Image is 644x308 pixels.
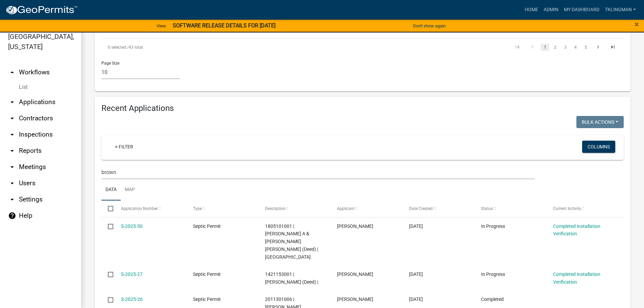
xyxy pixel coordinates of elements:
datatable-header-cell: Select [101,200,114,217]
a: S-2025-27 [121,271,143,277]
li: page 4 [570,42,580,53]
li: page 5 [580,42,591,53]
span: In Progress [481,223,505,229]
span: × [635,20,639,29]
span: Applicant [337,206,355,211]
i: arrow_drop_down [8,147,16,155]
a: Completed Installation Verification [553,271,600,285]
a: go to previous page [526,44,539,51]
span: Completed [481,297,504,302]
a: go to next page [592,44,604,51]
button: Columns [582,141,615,153]
a: My Dashboard [561,3,602,16]
datatable-header-cell: Description [259,200,331,217]
a: 4 [571,44,579,51]
a: tklingman [602,3,639,16]
span: Septic Permit [193,223,221,229]
a: go to first page [511,44,524,51]
span: Type [193,206,202,211]
li: page 2 [550,42,560,53]
span: Application Number [121,206,158,211]
i: help [8,212,16,220]
datatable-header-cell: Application Number [114,200,186,217]
div: 43 total [101,39,308,56]
button: Bulk Actions [576,116,624,128]
i: arrow_drop_down [8,98,16,106]
i: arrow_drop_down [8,131,16,139]
a: Data [101,179,121,201]
datatable-header-cell: Status [475,200,547,217]
li: page 3 [560,42,570,53]
a: go to last page [606,44,619,51]
datatable-header-cell: Type [186,200,258,217]
a: S-2025-50 [121,223,143,229]
i: arrow_drop_down [8,179,16,187]
span: Laura J. Hickey-Meyer [337,297,373,302]
span: 05/29/2025 [409,271,423,277]
datatable-header-cell: Applicant [331,200,403,217]
li: page 1 [540,42,550,53]
span: Description [265,206,286,211]
datatable-header-cell: Current Activity [547,200,619,217]
a: 1 [541,44,549,51]
i: arrow_drop_down [8,195,16,204]
h4: Recent Applications [101,103,624,113]
a: View [154,20,169,31]
span: Status [481,206,493,211]
i: arrow_drop_down [8,163,16,171]
i: arrow_drop_up [8,68,16,76]
a: Completed Installation Verification [553,223,600,237]
a: 2 [551,44,559,51]
span: Septic Permit [193,297,221,302]
button: Close [635,20,639,28]
span: 1421153001 | GREVE TODD A (Deed) | [265,271,318,285]
input: Search for applications [101,165,535,179]
span: In Progress [481,271,505,277]
span: Scott Brown [337,223,373,229]
a: 5 [581,44,590,51]
span: 05/22/2025 [409,297,423,302]
span: 07/30/2025 [409,223,423,229]
datatable-header-cell: Date Created [403,200,475,217]
span: 1805101001 | BROOKS VAYLARD A & BETTY LOU (Deed) | 34086 DOVE AVE [265,223,318,260]
a: S-2025-26 [121,297,143,302]
span: 0 selected / [108,45,129,50]
span: Date Created [409,206,433,211]
strong: SOFTWARE RELEASE DETAILS FOR [DATE] [173,22,276,29]
span: Current Activity [553,206,581,211]
span: Septic Permit [193,271,221,277]
a: 3 [561,44,569,51]
button: Don't show again [410,20,448,31]
i: arrow_drop_down [8,114,16,122]
a: Admin [541,3,561,16]
a: Home [522,3,541,16]
a: + Filter [110,141,139,153]
span: Scott Brown [337,271,373,277]
a: Map [121,179,139,201]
